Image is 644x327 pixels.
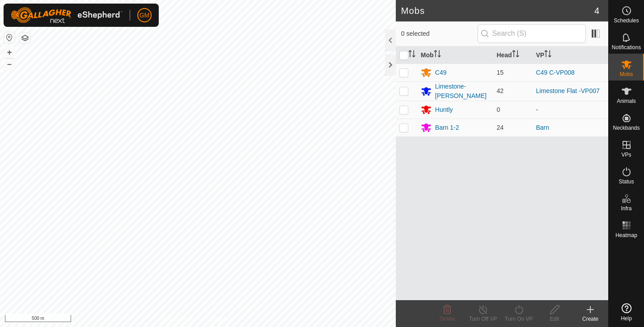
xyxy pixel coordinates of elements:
[621,316,632,321] span: Help
[501,315,537,323] div: Turn On VP
[417,47,493,64] th: Mob
[440,316,455,322] span: Delete
[617,98,636,104] span: Animals
[544,51,551,59] p-sorticon: Activate to sort
[532,101,608,119] td: -
[20,33,30,43] button: Map Layers
[493,47,532,64] th: Head
[496,106,500,113] span: 0
[496,69,504,76] span: 15
[613,125,640,131] span: Neckbands
[140,11,150,20] span: GM
[496,124,504,131] span: 24
[401,5,594,16] h2: Mobs
[162,315,196,323] a: Privacy Policy
[614,18,639,23] span: Schedules
[408,51,415,59] p-sorticon: Activate to sort
[532,47,608,64] th: VP
[4,47,15,58] button: +
[401,29,478,38] span: 0 selected
[435,105,453,115] div: Huntly
[4,32,15,43] button: Reset Map
[434,51,441,59] p-sorticon: Activate to sort
[512,51,519,59] p-sorticon: Activate to sort
[465,315,501,323] div: Turn Off VP
[478,24,586,43] input: Search (S)
[615,233,637,238] span: Heatmap
[536,124,549,131] a: Barn
[621,206,631,211] span: Infra
[435,123,459,132] div: Barn 1-2
[435,82,490,101] div: Limestone-[PERSON_NAME]
[594,4,599,17] span: 4
[4,59,15,69] button: –
[435,68,447,77] div: C49
[536,87,599,94] a: Limestone Flat -VP007
[207,315,233,323] a: Contact Us
[496,87,504,94] span: 42
[620,72,633,77] span: Mobs
[537,315,572,323] div: Edit
[612,45,641,50] span: Notifications
[609,300,644,325] a: Help
[621,152,631,157] span: VPs
[572,315,608,323] div: Create
[536,69,574,76] a: C49 C-VP008
[11,7,123,23] img: Gallagher Logo
[619,179,634,184] span: Status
